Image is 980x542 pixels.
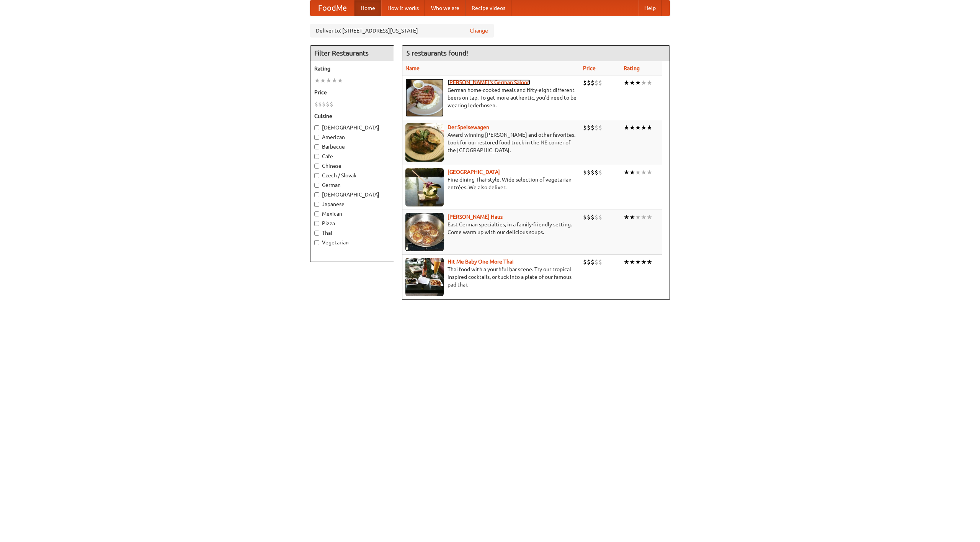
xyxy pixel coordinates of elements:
a: How it works [381,0,425,16]
label: [DEMOGRAPHIC_DATA] [314,124,390,131]
li: $ [583,79,587,87]
li: ★ [332,76,337,85]
li: ★ [641,258,647,266]
li: $ [583,258,587,266]
a: Help [638,0,662,16]
h5: Price [314,88,390,96]
li: ★ [647,79,652,87]
p: Thai food with a youthful bar scene. Try our tropical inspired cocktails, or tuck into a plate of... [405,265,577,288]
li: $ [583,213,587,221]
li: ★ [326,76,332,85]
li: ★ [641,213,647,221]
li: $ [318,100,322,108]
li: $ [330,100,333,108]
b: [PERSON_NAME] Haus [448,214,503,220]
input: American [314,135,319,140]
p: Fine dining Thai-style. Wide selection of vegetarian entrées. We also deliver. [405,176,577,191]
li: $ [587,168,591,177]
li: $ [591,213,595,221]
li: ★ [629,123,635,132]
input: German [314,183,319,188]
li: $ [598,213,602,221]
li: ★ [624,258,629,266]
li: ★ [337,76,343,85]
li: ★ [641,79,647,87]
li: $ [587,123,591,132]
li: $ [598,123,602,132]
img: satay.jpg [405,168,444,206]
img: speisewagen.jpg [405,123,444,162]
b: Hit Me Baby One More Thai [448,259,514,265]
label: Japanese [314,200,390,208]
a: Change [470,27,488,34]
li: $ [587,79,591,87]
p: German home-cooked meals and fifty-eight different beers on tap. To get more authentic, you'd nee... [405,86,577,109]
label: Thai [314,229,390,237]
b: [GEOGRAPHIC_DATA] [448,169,500,175]
input: Czech / Slovak [314,173,319,178]
input: Mexican [314,211,319,216]
p: East German specialties, in a family-friendly setting. Come warm up with our delicious soups. [405,221,577,236]
li: ★ [635,213,641,221]
li: ★ [624,79,629,87]
li: $ [598,79,602,87]
p: Award-winning [PERSON_NAME] and other favorites. Look for our restored food truck in the NE corne... [405,131,577,154]
li: ★ [624,213,629,221]
img: kohlhaus.jpg [405,213,444,251]
li: $ [591,258,595,266]
li: $ [587,258,591,266]
a: Price [583,65,596,71]
li: $ [595,213,598,221]
input: Pizza [314,221,319,226]
label: Barbecue [314,143,390,151]
a: [PERSON_NAME]'s German Saloon [448,79,530,85]
input: Barbecue [314,144,319,149]
li: ★ [314,76,320,85]
a: Recipe videos [465,0,511,16]
li: ★ [320,76,326,85]
li: $ [583,168,587,177]
label: Cafe [314,152,390,160]
a: Name [405,65,420,71]
li: $ [598,168,602,177]
li: $ [591,79,595,87]
img: esthers.jpg [405,79,444,117]
h4: Filter Restaurants [310,46,394,61]
li: $ [595,168,598,177]
ng-pluralize: 5 restaurants found! [406,49,468,57]
li: ★ [635,258,641,266]
li: ★ [635,168,641,177]
li: $ [591,123,595,132]
li: ★ [641,123,647,132]
input: [DEMOGRAPHIC_DATA] [314,125,319,130]
div: Deliver to: [STREET_ADDRESS][US_STATE] [310,24,494,38]
li: $ [314,100,318,108]
label: Chinese [314,162,390,170]
h5: Cuisine [314,112,390,120]
li: $ [322,100,326,108]
input: Chinese [314,164,319,169]
li: $ [591,168,595,177]
a: Der Speisewagen [448,124,489,130]
li: ★ [629,258,635,266]
li: ★ [647,213,652,221]
li: $ [595,79,598,87]
label: Pizza [314,219,390,227]
li: ★ [647,258,652,266]
li: $ [595,258,598,266]
label: American [314,133,390,141]
a: Rating [624,65,640,71]
input: Thai [314,231,319,236]
li: $ [587,213,591,221]
label: Mexican [314,210,390,218]
input: Cafe [314,154,319,159]
li: ★ [635,79,641,87]
li: $ [595,123,598,132]
li: $ [326,100,330,108]
label: German [314,181,390,189]
li: ★ [647,123,652,132]
a: FoodMe [310,0,354,16]
li: ★ [629,213,635,221]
